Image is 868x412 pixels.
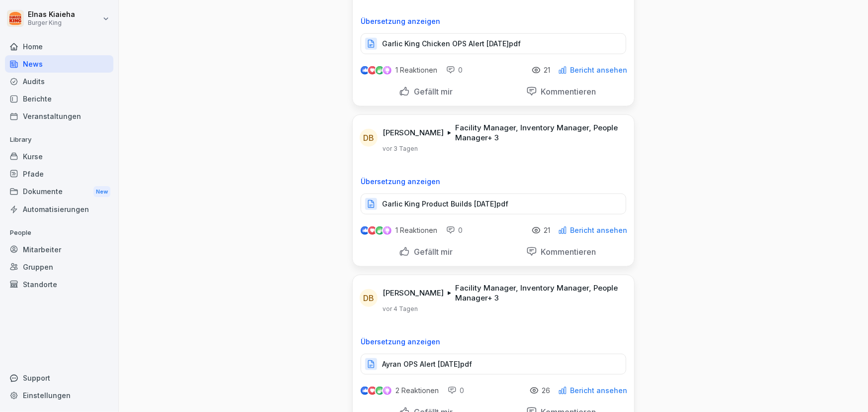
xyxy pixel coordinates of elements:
p: Kommentieren [537,87,596,97]
p: Elnas Kiaieha [28,10,75,19]
a: Kurse [5,148,113,165]
div: 0 [446,65,463,75]
p: vor 4 Tagen [383,305,418,313]
div: Support [5,369,113,387]
img: love [369,227,376,234]
div: DB [360,289,378,307]
a: Pfade [5,165,113,183]
a: Home [5,38,113,55]
a: Audits [5,73,113,90]
a: News [5,55,113,73]
img: celebrate [376,387,384,395]
p: 26 [542,387,550,395]
img: inspiring [383,226,391,235]
p: [PERSON_NAME] [383,128,444,138]
img: inspiring [383,386,391,395]
div: DB [360,129,378,147]
img: like [361,226,369,234]
img: inspiring [383,66,391,75]
div: Dokumente [5,183,113,201]
a: Standorte [5,276,113,293]
p: Übersetzung anzeigen [361,178,626,186]
img: celebrate [376,66,384,75]
p: Übersetzung anzeigen [361,338,626,346]
p: Kommentieren [537,247,596,257]
img: like [361,66,369,74]
a: Veranstaltungen [5,107,113,125]
p: Facility Manager, Inventory Manager, People Manager + 3 [455,283,622,303]
p: Bericht ansehen [570,387,627,395]
a: Gruppen [5,258,113,276]
p: Garlic King Product Builds [DATE]pdf [382,199,508,209]
p: [PERSON_NAME] [383,288,444,298]
a: DokumenteNew [5,183,113,201]
p: Übersetzung anzeigen [361,17,626,25]
a: Mitarbeiter [5,241,113,258]
p: People [5,225,113,241]
p: 1 Reaktionen [395,226,437,234]
div: New [94,186,110,198]
img: love [369,67,376,74]
p: 21 [544,66,550,74]
p: Gefällt mir [410,247,453,257]
a: Automatisierungen [5,201,113,218]
p: 2 Reaktionen [395,387,439,395]
p: vor 3 Tagen [383,145,418,153]
p: Gefällt mir [410,87,453,97]
img: love [369,387,376,395]
a: Einstellungen [5,387,113,404]
a: Garlic King Product Builds [DATE]pdf [361,202,626,212]
a: Berichte [5,90,113,107]
a: Garlic King Chicken OPS Alert [DATE]pdf [361,42,626,52]
div: 0 [448,386,464,396]
p: Burger King [28,19,75,26]
p: Ayran OPS Alert [DATE]pdf [382,359,472,369]
p: Bericht ansehen [570,226,627,234]
p: Facility Manager, Inventory Manager, People Manager + 3 [455,123,622,143]
p: Bericht ansehen [570,66,627,74]
p: Library [5,132,113,148]
img: like [361,387,369,395]
img: celebrate [376,226,384,235]
p: 21 [544,226,550,234]
div: 0 [446,225,463,235]
p: 1 Reaktionen [395,66,437,74]
p: Garlic King Chicken OPS Alert [DATE]pdf [382,39,521,49]
a: Ayran OPS Alert [DATE]pdf [361,362,626,372]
